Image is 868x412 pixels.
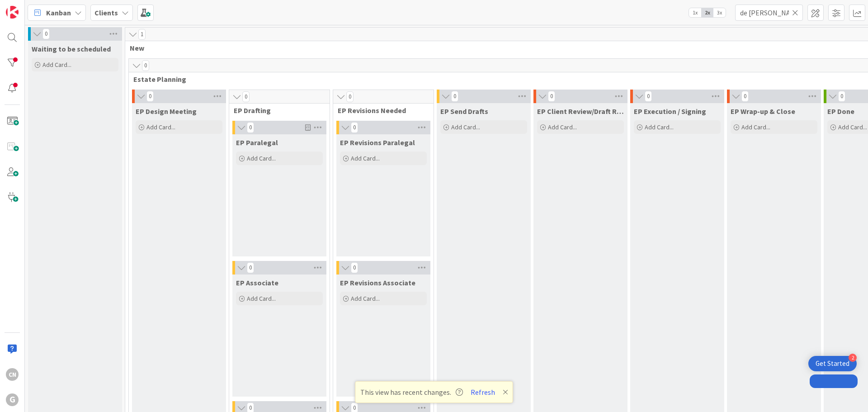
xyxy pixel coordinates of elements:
span: 0 [838,91,845,102]
button: Refresh [467,386,498,398]
img: Visit kanbanzone.com [6,6,19,19]
span: 0 [645,91,652,102]
span: Add Card... [351,294,380,303]
span: 1 [138,29,146,40]
span: This view has recent changes. [360,387,463,398]
span: 3x [713,8,726,17]
span: EP Design Meeting [136,107,197,116]
span: 0 [451,91,458,102]
span: 0 [548,91,555,102]
span: 0 [247,262,254,273]
span: Add Card... [247,154,276,162]
span: Add Card... [146,123,175,131]
span: 0 [351,262,358,273]
span: Waiting to be scheduled [32,44,111,53]
div: Open Get Started checklist, remaining modules: 2 [808,356,857,371]
span: EP Revisions Paralegal [340,138,415,147]
span: 2x [701,8,713,17]
span: EP Send Drafts [440,107,488,116]
span: 0 [42,28,50,39]
div: G [6,393,19,406]
span: 1x [689,8,701,17]
span: EP Drafting [234,106,318,115]
span: EP Done [827,107,854,116]
span: 0 [741,91,749,102]
div: 2 [849,354,857,362]
span: 0 [346,91,354,102]
span: 0 [142,60,149,71]
span: EP Paralegal [236,138,278,147]
span: EP Execution / Signing [634,107,706,116]
span: Add Card... [741,123,770,131]
span: EP Associate [236,278,278,287]
span: EP Revisions Associate [340,278,415,287]
span: Add Card... [247,294,276,303]
div: Get Started [816,359,849,368]
span: 0 [242,91,250,102]
span: 0 [146,91,154,102]
span: Add Card... [351,154,380,162]
span: Add Card... [548,123,577,131]
span: 0 [351,122,358,133]
span: Kanban [46,7,71,18]
input: Quick Filter... [735,5,803,21]
span: EP Wrap-up & Close [731,107,795,116]
span: EP Client Review/Draft Review Meeting [537,107,624,116]
b: Clients [94,8,118,17]
span: 0 [247,122,254,133]
span: Add Card... [838,123,867,131]
span: EP Revisions Needed [338,106,422,115]
div: CN [6,368,19,381]
span: Add Card... [42,61,71,69]
span: Add Card... [451,123,480,131]
span: Add Card... [645,123,674,131]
